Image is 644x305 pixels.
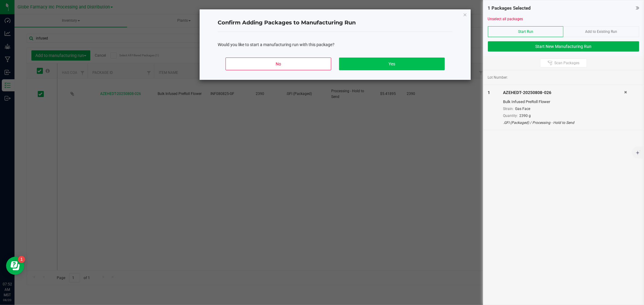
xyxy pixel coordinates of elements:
button: No [226,58,331,70]
iframe: Resource center [6,257,24,275]
h4: Confirm Adding Packages to Manufacturing Run [218,19,453,27]
div: Would you like to start a manufacturing run with this package? [218,42,453,48]
button: Close [463,11,467,18]
button: Yes [339,58,445,70]
iframe: Resource center unread badge [18,256,25,263]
